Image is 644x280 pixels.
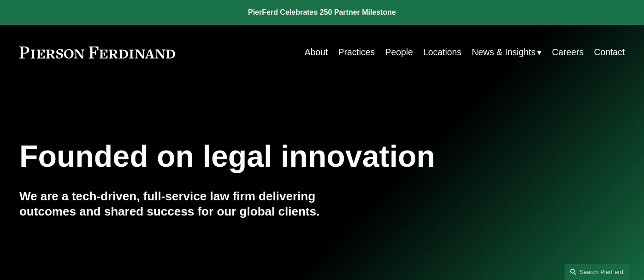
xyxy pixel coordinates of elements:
[338,43,375,61] a: Practices
[305,43,328,61] a: About
[19,139,524,174] h1: Founded on legal innovation
[19,189,322,219] h4: We are a tech-driven, full-service law firm delivering outcomes and shared success for our global...
[385,43,413,61] a: People
[472,44,536,60] span: News & Insights
[594,43,625,61] a: Contact
[565,264,629,280] a: Search this site
[423,43,461,61] a: Locations
[472,43,542,61] a: folder dropdown
[552,43,584,61] a: Careers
